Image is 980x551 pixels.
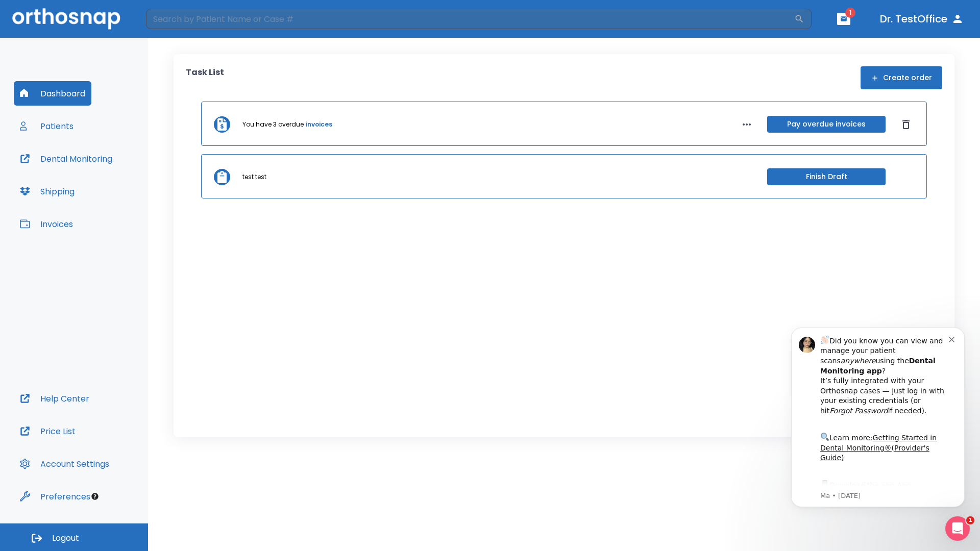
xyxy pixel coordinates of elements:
[14,81,91,106] button: Dashboard
[966,516,974,524] span: 1
[14,212,79,236] button: Invoices
[173,22,181,30] button: Dismiss notification
[767,116,886,133] button: Pay overdue invoices
[12,8,120,29] img: Orthosnap
[14,114,80,138] button: Patients
[14,419,82,443] button: Price List
[861,66,942,89] button: Create order
[44,179,173,188] p: Message from Ma, sent 2w ago
[898,116,914,133] button: Dismiss
[44,166,173,218] div: Download the app: | ​ Let us know if you need help getting started!
[14,146,118,171] button: Dental Monitoring
[945,516,970,541] iframe: Intercom live chat
[767,168,886,185] button: Finish Draft
[90,492,100,501] div: Tooltip anchor
[186,66,224,89] p: Task List
[876,10,968,28] button: Dr. TestOffice
[14,484,96,509] button: Preferences
[14,452,115,476] button: Account Settings
[146,9,794,29] input: Search by Patient Name or Case #
[845,8,855,18] span: 1
[44,169,135,187] a: App Store
[306,120,332,129] a: invoices
[242,120,304,129] p: You have 3 overdue
[776,312,980,523] iframe: Intercom notifications message
[242,172,266,182] p: test test
[52,533,79,544] span: Logout
[14,179,81,204] button: Shipping
[14,386,95,411] button: Help Center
